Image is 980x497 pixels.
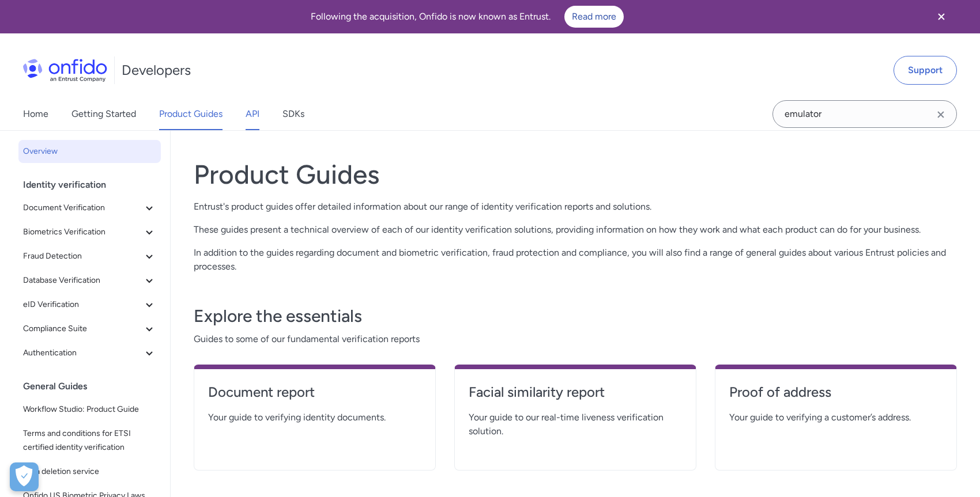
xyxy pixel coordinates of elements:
[23,249,142,263] span: Fraud Detection
[18,269,161,292] button: Database Verification
[920,2,963,31] button: Close banner
[194,223,957,237] p: These guides present a technical overview of each of our identity verification solutions, providi...
[23,298,142,312] span: eID Verification
[729,383,943,401] h4: Proof of address
[729,383,943,411] a: Proof of address
[469,383,682,411] a: Facial similarity report
[18,293,161,316] button: eID Verification
[469,383,682,401] h4: Facial similarity report
[18,460,161,483] a: Data deletion service
[194,246,957,274] p: In addition to the guides regarding document and biometric verification, fraud protection and com...
[23,375,165,398] div: General Guides
[23,225,142,239] span: Biometrics Verification
[23,201,142,215] span: Document Verification
[564,6,624,28] a: Read more
[10,462,39,491] button: Open Preferences
[23,173,165,196] div: Identity verification
[282,98,304,130] a: SDKs
[729,411,943,424] span: Your guide to verifying a customer’s address.
[10,462,39,491] div: Cookie Preferences
[23,59,107,82] img: Onfido Logo
[246,98,259,130] a: API
[23,427,156,454] span: Terms and conditions for ETSI certified identity verification
[23,346,142,360] span: Authentication
[23,98,48,130] a: Home
[194,158,957,191] h1: Product Guides
[14,6,920,28] div: Following the acquisition, Onfido is now known as Entrust.
[18,245,161,268] button: Fraud Detection
[469,411,682,438] span: Your guide to our real-time liveness verification solution.
[772,100,957,128] input: Onfido search input field
[894,56,957,85] a: Support
[934,10,948,24] svg: Close banner
[18,140,161,163] a: Overview
[23,145,156,158] span: Overview
[23,322,142,336] span: Compliance Suite
[23,465,156,479] span: Data deletion service
[18,398,161,421] a: Workflow Studio: Product Guide
[18,317,161,340] button: Compliance Suite
[71,98,136,130] a: Getting Started
[18,196,161,219] button: Document Verification
[934,108,948,122] svg: Clear search field button
[122,61,191,79] h1: Developers
[159,98,223,130] a: Product Guides
[194,200,957,214] p: Entrust's product guides offer detailed information about our range of identity verification repo...
[208,411,421,424] span: Your guide to verifying identity documents.
[208,383,421,401] h4: Document report
[18,422,161,459] a: Terms and conditions for ETSI certified identity verification
[23,274,142,287] span: Database Verification
[208,383,421,411] a: Document report
[18,342,161,365] button: Authentication
[23,403,156,416] span: Workflow Studio: Product Guide
[194,305,957,328] h3: Explore the essentials
[194,332,957,346] span: Guides to some of our fundamental verification reports
[18,221,161,244] button: Biometrics Verification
